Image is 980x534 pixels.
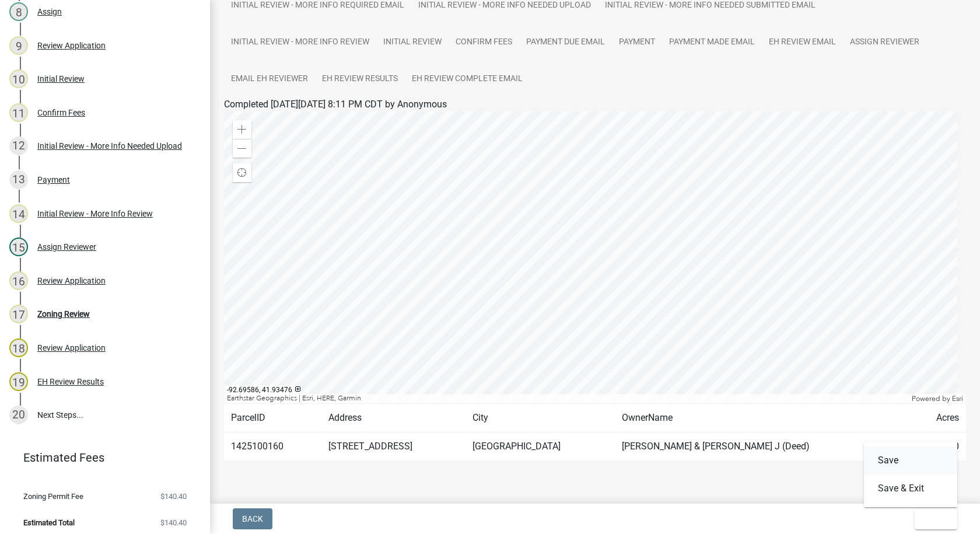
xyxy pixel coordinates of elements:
[160,519,187,526] span: $140.40
[864,446,957,474] button: Save
[9,36,28,55] div: 9
[224,99,447,110] span: Completed [DATE][DATE] 8:11 PM CDT by Anonymous
[224,404,321,432] td: ParcelID
[466,404,615,432] td: City
[9,305,28,323] div: 17
[315,61,405,98] a: EH Review Results
[911,404,966,432] td: Acres
[519,24,612,61] a: Payment Due Email
[224,432,321,461] td: 1425100160
[233,120,251,139] div: Zoom in
[449,24,519,61] a: Confirm Fees
[321,404,465,432] td: Address
[909,394,966,403] div: Powered by
[612,24,662,61] a: Payment
[242,514,263,523] span: Back
[224,394,909,403] div: Earthstar Geographics | Esri, HERE, Garmin
[37,8,62,16] div: Assign
[466,432,615,461] td: [GEOGRAPHIC_DATA]
[233,508,272,529] button: Back
[23,519,75,526] span: Estimated Total
[224,24,376,61] a: Initial Review - More Info Review
[762,24,843,61] a: EH Review Email
[9,69,28,88] div: 10
[9,406,28,424] div: 20
[233,163,251,182] div: Find my location
[37,75,85,83] div: Initial Review
[615,404,911,432] td: OwnerName
[37,176,70,184] div: Payment
[9,204,28,223] div: 14
[9,271,28,290] div: 16
[864,474,957,502] button: Save & Exit
[37,277,106,285] div: Review Application
[160,493,187,500] span: $140.40
[9,338,28,357] div: 18
[37,378,104,386] div: EH Review Results
[321,432,465,461] td: [STREET_ADDRESS]
[9,446,191,469] a: Estimated Fees
[915,508,957,529] button: Exit
[864,442,957,507] div: Exit
[911,432,966,461] td: 4.970
[9,103,28,122] div: 11
[615,432,911,461] td: [PERSON_NAME] & [PERSON_NAME] J (Deed)
[37,344,106,352] div: Review Application
[37,243,96,251] div: Assign Reviewer
[23,493,83,500] span: Zoning Permit Fee
[376,24,449,61] a: Initial Review
[924,514,941,523] span: Exit
[224,61,315,98] a: Email EH Reviewer
[9,2,28,21] div: 8
[9,137,28,155] div: 12
[843,24,926,61] a: Assign Reviewer
[952,395,963,403] a: Esri
[233,139,251,158] div: Zoom out
[9,238,28,256] div: 15
[405,61,530,98] a: EH Review Complete Email
[37,210,153,218] div: Initial Review - More Info Review
[37,41,106,50] div: Review Application
[662,24,762,61] a: Payment Made Email
[37,310,90,318] div: Zoning Review
[37,142,182,150] div: Initial Review - More Info Needed Upload
[9,170,28,189] div: 13
[37,109,85,117] div: Confirm Fees
[9,372,28,391] div: 19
